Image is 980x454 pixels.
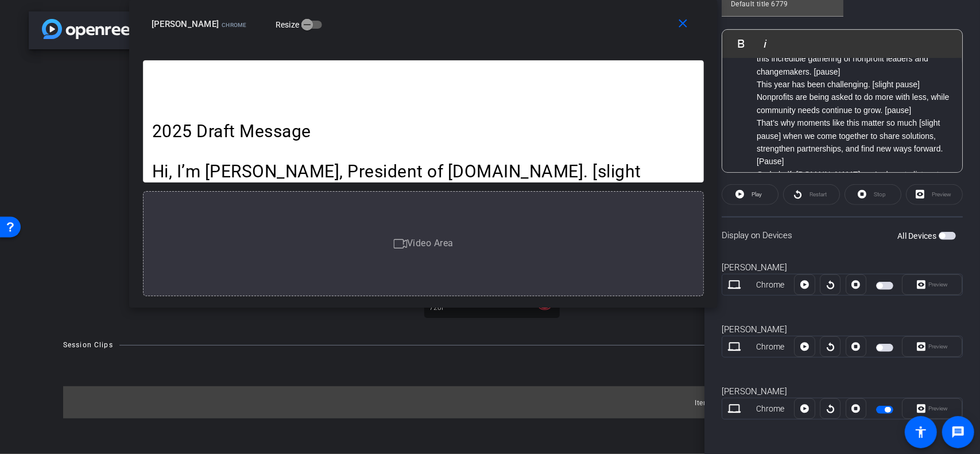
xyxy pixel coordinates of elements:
[152,121,695,161] p: 2025 Draft Message
[42,19,133,39] img: app-logo
[676,17,691,31] mat-icon: close
[757,168,951,220] p: On behalf, [DOMAIN_NAME], we’re here to listen, to learn, and explore ways technology can continu...
[752,191,762,197] span: Play
[914,425,928,439] mat-icon: accessibility
[152,19,219,29] span: [PERSON_NAME]
[757,117,951,168] p: That’s why moments like this matter so much [slight pause] when we come together to share solutio...
[746,341,795,353] div: Chrome
[152,161,695,201] p: Hi, I’m [PERSON_NAME], President of [DOMAIN_NAME]. [slight pause]
[951,425,965,439] mat-icon: message
[746,279,795,291] div: Chrome
[722,323,963,336] div: [PERSON_NAME]
[757,40,951,78] p: On behalf of ServiceNow, I want to welcome you to this incredible gathering of nonprofit leaders ...
[430,303,459,312] div: 720P
[897,230,939,242] label: All Devices
[222,22,247,28] span: Chrome
[722,385,963,398] div: [PERSON_NAME]
[722,261,963,274] div: [PERSON_NAME]
[276,19,302,30] label: Resize
[407,238,454,249] span: Video Area
[695,397,746,409] div: Items per page:
[722,216,963,254] div: Display on Devices
[63,339,113,351] div: Session Clips
[757,78,951,117] p: This year has been challenging. [slight pause] Nonprofits are being asked to do more with less, w...
[746,403,795,415] div: Chrome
